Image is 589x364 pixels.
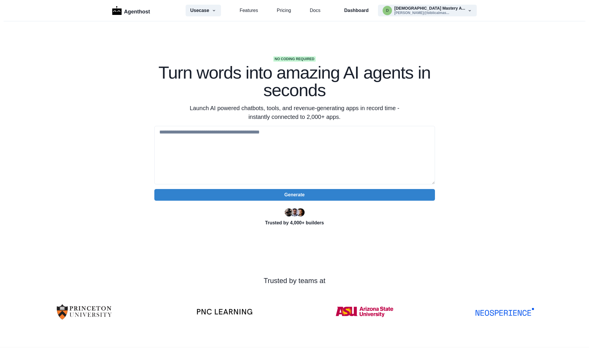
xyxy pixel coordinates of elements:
img: Kent Dodds [296,208,305,216]
img: NSP_Logo_Blue.svg [476,308,534,316]
button: darryl@biblicalmastery.academy[DEMOGRAPHIC_DATA] Mastery A...[PERSON_NAME]@biblicalmas... [378,5,477,16]
span: No coding required [273,56,315,62]
a: Docs [310,7,320,14]
p: Trusted by 4,000+ builders [154,219,435,226]
button: Generate [154,189,435,201]
img: PNC-LEARNING-Logo-v2.1.webp [195,308,254,315]
p: Launch AI powered chatbots, tools, and revenue-generating apps in record time - instantly connect... [182,104,407,121]
a: Features [240,7,258,14]
a: LogoAgenthost [112,6,150,16]
p: Agenthost [124,6,150,16]
a: Dashboard [344,7,369,14]
img: Logo [112,6,122,15]
button: Usecase [186,5,221,16]
img: Segun Adebayo [291,208,299,216]
img: University-of-Princeton-Logo.png [55,295,113,328]
h1: Turn words into amazing AI agents in seconds [154,64,435,99]
img: Ryan Florence [285,208,293,216]
img: ASU-Logo.png [335,295,394,328]
a: Pricing [277,7,291,14]
p: Trusted by teams at [19,275,570,286]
